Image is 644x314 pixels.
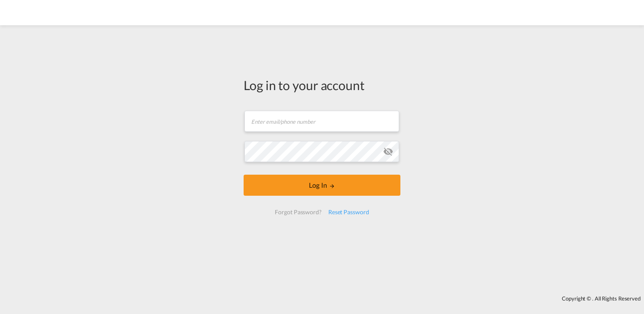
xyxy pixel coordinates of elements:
button: LOGIN [244,175,400,196]
div: Log in to your account [244,76,400,94]
md-icon: icon-eye-off [383,146,393,157]
input: Enter email/phone number [244,111,399,132]
div: Forgot Password? [271,205,325,220]
div: Reset Password [325,205,373,220]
